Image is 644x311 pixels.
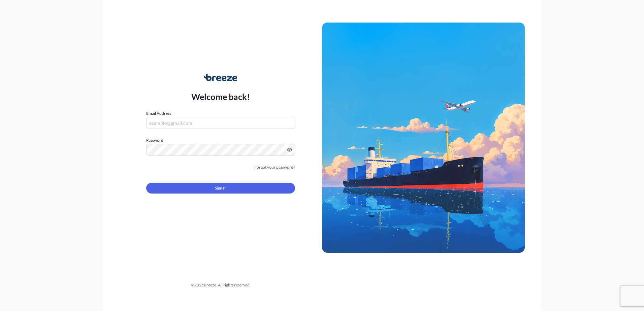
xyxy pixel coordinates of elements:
[146,137,295,144] label: Password
[146,117,295,129] input: example@gmail.com
[254,164,295,171] a: Forgot your password?
[322,23,525,253] img: Ship illustration
[191,91,250,102] p: Welcome back!
[215,185,227,192] span: Sign In
[287,147,292,152] button: Show password
[146,183,295,194] button: Sign In
[119,282,322,288] div: © 2025 Breeze. All rights reserved.
[146,110,171,117] label: Email Address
